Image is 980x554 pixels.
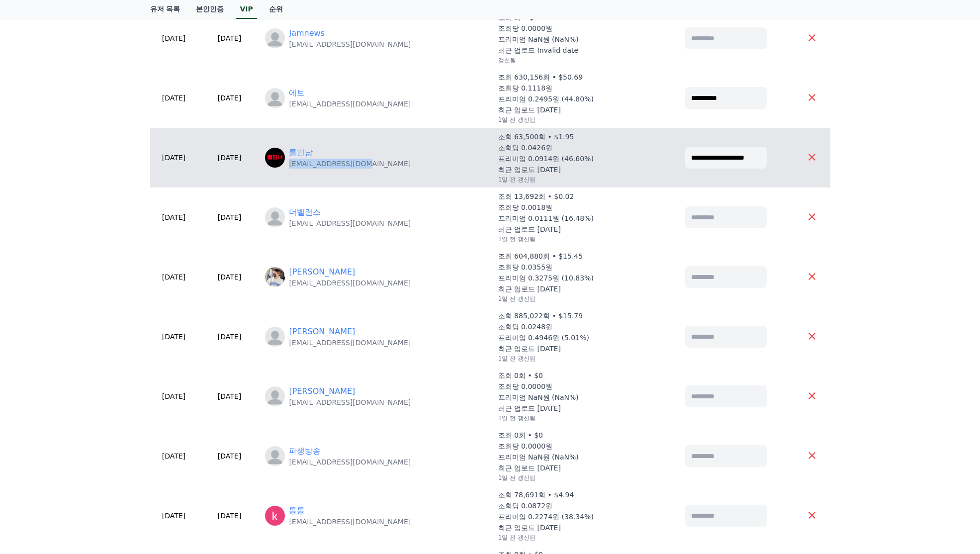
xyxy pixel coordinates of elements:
p: 조회당 0.0000원 [498,23,552,33]
td: [DATE] [198,307,262,367]
p: 최근 업로드 [DATE] [498,463,561,473]
p: 프리미엄 0.3275원 (10.83%) [498,273,594,283]
p: 조회당 0.0355원 [498,262,552,272]
p: 프리미엄 0.0111원 (16.48%) [498,213,594,223]
p: 1일 전 갱신됨 [498,295,535,303]
a: 더밸런스 [289,206,321,218]
p: [EMAIL_ADDRESS][DOMAIN_NAME] [289,457,411,467]
p: 조회 885,022회 • $15.79 [498,311,583,321]
p: 조회당 0.0872원 [498,501,552,511]
img: https://lh3.googleusercontent.com/a/ACg8ocIRkcOePDkb8G556KPr_g5gDUzm96TACHS6QOMRMdmg6EqxY2Y=s96-c [265,148,285,168]
img: profile_blank.webp [265,327,285,347]
p: 1일 전 갱신됨 [498,474,535,482]
a: 롤민남 [289,147,313,159]
p: 1일 전 갱신됨 [498,116,535,124]
p: 1일 전 갱신됨 [498,176,535,184]
img: https://lh3.googleusercontent.com/a/ACg8ocKhW7DOSSxXEahyzMVGynu3e6j2-ZuN91Drsi2gr1YUW94qyoz8=s96-c [265,267,285,287]
p: [EMAIL_ADDRESS][DOMAIN_NAME] [289,159,411,169]
p: 1일 전 갱신됨 [498,534,535,542]
img: https://lh3.googleusercontent.com/a/ACg8ocIBnWwqV0eXG_KuFoolGCfr3AxDWXc-3Vl4NaZtHcYys-323Q=s96-c [265,506,285,526]
img: profile_blank.webp [265,446,285,466]
p: 조회당 0.0000원 [498,381,552,391]
p: [EMAIL_ADDRESS][DOMAIN_NAME] [289,39,411,49]
a: Settings [128,315,191,340]
a: 통통 [289,505,305,517]
p: 프리미엄 0.2274원 (38.34%) [498,512,594,522]
td: [DATE] [150,247,198,307]
p: 프리미엄 0.0914원 (46.60%) [498,154,594,164]
td: [DATE] [198,486,262,546]
p: 최근 업로드 [DATE] [498,105,561,115]
p: 최근 업로드 [DATE] [498,165,561,175]
p: 프리미엄 0.2495원 (44.80%) [498,94,594,104]
p: 1일 전 갱신됨 [498,235,535,243]
p: 조회 0회 • $0 [498,370,543,380]
td: [DATE] [150,426,198,486]
p: 최근 업로드 Invalid date [498,45,578,55]
p: 최근 업로드 [DATE] [498,344,561,354]
td: [DATE] [198,187,262,247]
p: 조회당 0.1118원 [498,83,552,93]
span: Settings [147,330,172,338]
p: [EMAIL_ADDRESS][DOMAIN_NAME] [289,278,411,288]
td: [DATE] [198,426,262,486]
a: Messages [66,315,128,340]
a: 에브 [289,87,305,99]
p: 최근 업로드 [DATE] [498,523,561,533]
p: [EMAIL_ADDRESS][DOMAIN_NAME] [289,99,411,109]
p: [EMAIL_ADDRESS][DOMAIN_NAME] [289,218,411,228]
p: [EMAIL_ADDRESS][DOMAIN_NAME] [289,338,411,348]
a: [PERSON_NAME] [289,266,355,278]
a: [PERSON_NAME] [289,385,355,397]
p: 프리미엄 NaN원 (NaN%) [498,392,579,402]
p: 프리미엄 0.4946원 (5.01%) [498,333,589,343]
p: 조회당 0.0426원 [498,143,552,153]
td: [DATE] [150,187,198,247]
p: 조회당 0.0248원 [498,322,552,332]
p: 최근 업로드 [DATE] [498,224,561,234]
p: 최근 업로드 [DATE] [498,284,561,294]
span: Messages [83,331,112,339]
p: 프리미엄 NaN원 (NaN%) [498,34,579,44]
p: 프리미엄 NaN원 (NaN%) [498,452,579,462]
td: [DATE] [150,486,198,546]
img: https://cdn.creward.net/profile/user/profile_blank.webp [265,207,285,227]
p: 조회 0회 • $0 [498,430,543,440]
a: Home [3,315,66,340]
img: https://cdn.creward.net/profile/user/profile_blank.webp [265,88,285,108]
td: [DATE] [198,367,262,426]
p: [EMAIL_ADDRESS][DOMAIN_NAME] [289,397,411,407]
p: 조회당 0.0000원 [498,441,552,451]
p: 조회 604,880회 • $15.45 [498,251,583,261]
p: 갱신됨 [498,56,516,64]
td: [DATE] [150,128,198,187]
td: [DATE] [198,247,262,307]
p: 1일 전 갱신됨 [498,355,535,363]
span: Home [25,330,43,338]
p: 조회 13,692회 • $0.02 [498,191,574,201]
td: [DATE] [150,68,198,128]
p: [EMAIL_ADDRESS][DOMAIN_NAME] [289,517,411,527]
td: [DATE] [198,128,262,187]
td: [DATE] [198,8,262,68]
p: 조회 630,156회 • $50.69 [498,72,583,82]
p: 최근 업로드 [DATE] [498,403,561,413]
td: [DATE] [150,307,198,367]
a: 파생방송 [289,445,321,457]
a: Jamnews [289,27,325,39]
a: [PERSON_NAME] [289,326,355,338]
p: 조회 63,500회 • $1.95 [498,132,574,142]
td: [DATE] [150,367,198,426]
img: profile_blank.webp [265,28,285,48]
p: 조회당 0.0018원 [498,202,552,212]
p: 1일 전 갱신됨 [498,414,535,422]
p: 조회 78,691회 • $4.94 [498,490,574,500]
td: [DATE] [150,8,198,68]
td: [DATE] [198,68,262,128]
img: profile_blank.webp [265,386,285,406]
